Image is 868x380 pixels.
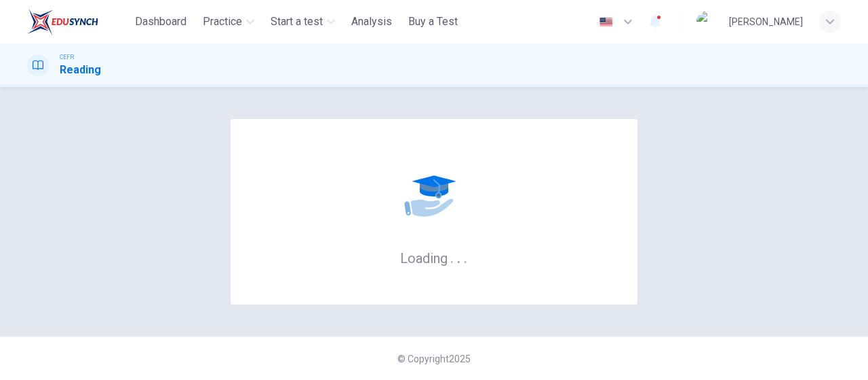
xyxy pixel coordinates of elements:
span: © Copyright 2025 [397,353,471,364]
div: [PERSON_NAME] [729,14,803,30]
h6: Loading [400,249,468,266]
span: Dashboard [135,14,186,30]
h6: . [463,245,468,268]
h6: . [456,245,461,268]
button: Start a test [265,10,340,34]
button: Practice [197,10,260,34]
button: Buy a Test [403,10,463,34]
h1: Reading [60,62,101,78]
span: Buy a Test [408,14,458,30]
button: Analysis [346,10,397,34]
span: Practice [203,14,242,30]
a: ELTC logo [27,8,130,35]
h6: . [450,245,454,268]
span: Analysis [351,14,392,30]
button: Dashboard [130,10,192,34]
img: en [597,17,614,27]
iframe: Intercom live chat [822,334,854,366]
img: ELTC logo [27,8,98,35]
span: Start a test [271,14,323,30]
span: CEFR [60,52,74,62]
img: Profile picture [696,11,718,33]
